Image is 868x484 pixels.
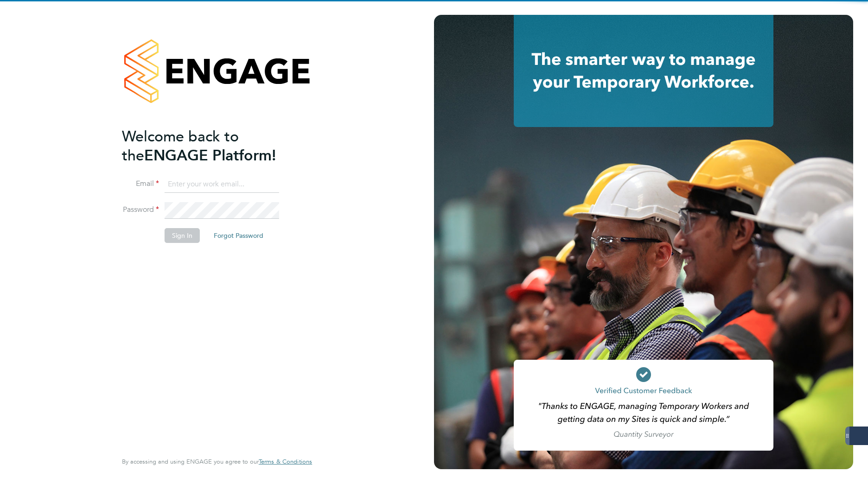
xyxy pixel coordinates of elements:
h2: ENGAGE Platform! [122,127,303,165]
span: By accessing and using ENGAGE you agree to our [122,458,312,465]
input: Enter your work email... [165,176,279,193]
a: Terms & Conditions [259,458,312,465]
button: Forgot Password [206,228,271,243]
span: Welcome back to the [122,127,239,165]
label: Email [122,179,159,189]
label: Password [122,205,159,215]
span: Terms & Conditions [259,458,312,465]
button: Sign In [165,228,200,243]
